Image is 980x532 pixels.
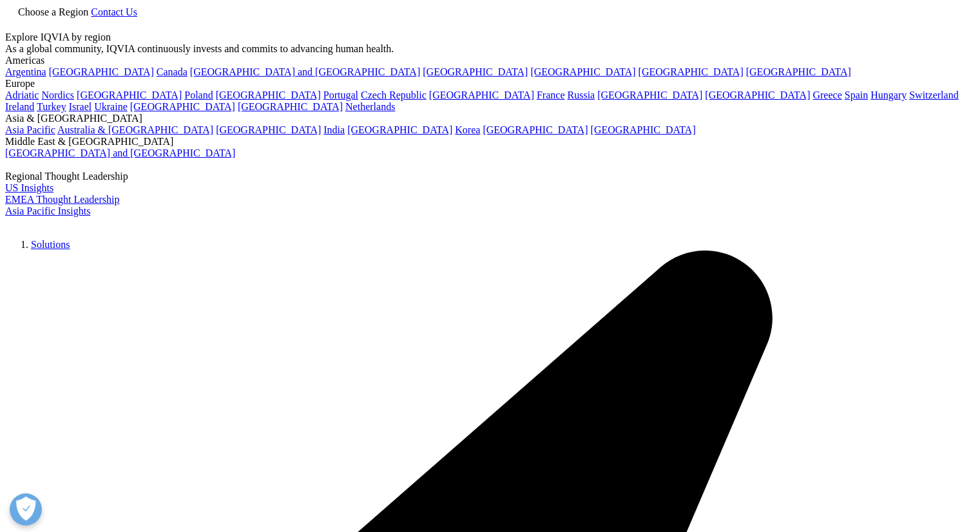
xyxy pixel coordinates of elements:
[5,124,55,135] a: Asia Pacific
[423,66,528,77] a: [GEOGRAPHIC_DATA]
[5,55,975,66] div: Americas
[870,90,907,100] a: Hungary
[537,90,565,100] a: France
[909,90,958,100] a: Switzerland
[5,43,975,55] div: As a global community, IQVIA continuously invests and commits to advancing human health.
[597,90,702,100] a: [GEOGRAPHIC_DATA]
[5,32,975,43] div: Explore IQVIA by region
[238,101,343,112] a: [GEOGRAPHIC_DATA]
[5,66,46,77] a: Argentina
[530,66,635,77] a: [GEOGRAPHIC_DATA]
[190,66,420,77] a: [GEOGRAPHIC_DATA] and [GEOGRAPHIC_DATA]
[323,124,345,135] a: India
[361,90,427,100] a: Czech Republic
[69,101,92,112] a: Israel
[455,124,480,135] a: Korea
[5,182,53,193] a: US Insights
[639,66,744,77] a: [GEOGRAPHIC_DATA]
[216,124,321,135] a: [GEOGRAPHIC_DATA]
[429,90,534,100] a: [GEOGRAPHIC_DATA]
[345,101,395,112] a: Netherlands
[10,493,42,526] button: Abrir preferências
[5,101,34,112] a: Ireland
[157,66,187,77] a: Canada
[746,66,851,77] a: [GEOGRAPHIC_DATA]
[483,124,588,135] a: [GEOGRAPHIC_DATA]
[31,239,70,250] a: Solutions
[130,101,235,112] a: [GEOGRAPHIC_DATA]
[5,136,975,147] div: Middle East & [GEOGRAPHIC_DATA]
[812,90,841,100] a: Greece
[568,90,595,100] a: Russia
[77,90,182,100] a: [GEOGRAPHIC_DATA]
[5,205,90,216] a: Asia Pacific Insights
[5,171,975,182] div: Regional Thought Leadership
[18,6,88,17] span: Choose a Region
[37,101,66,112] a: Turkey
[57,124,213,135] a: Australia & [GEOGRAPHIC_DATA]
[5,113,975,124] div: Asia & [GEOGRAPHIC_DATA]
[94,101,128,112] a: Ukraine
[49,66,154,77] a: [GEOGRAPHIC_DATA]
[845,90,868,100] a: Spain
[41,90,74,100] a: Nordics
[5,78,975,90] div: Europe
[5,147,235,158] a: [GEOGRAPHIC_DATA] and [GEOGRAPHIC_DATA]
[347,124,452,135] a: [GEOGRAPHIC_DATA]
[216,90,321,100] a: [GEOGRAPHIC_DATA]
[591,124,696,135] a: [GEOGRAPHIC_DATA]
[5,194,119,205] a: EMEA Thought Leadership
[5,90,39,100] a: Adriatic
[323,90,358,100] a: Portugal
[705,90,810,100] a: [GEOGRAPHIC_DATA]
[91,6,137,17] a: Contact Us
[184,90,213,100] a: Poland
